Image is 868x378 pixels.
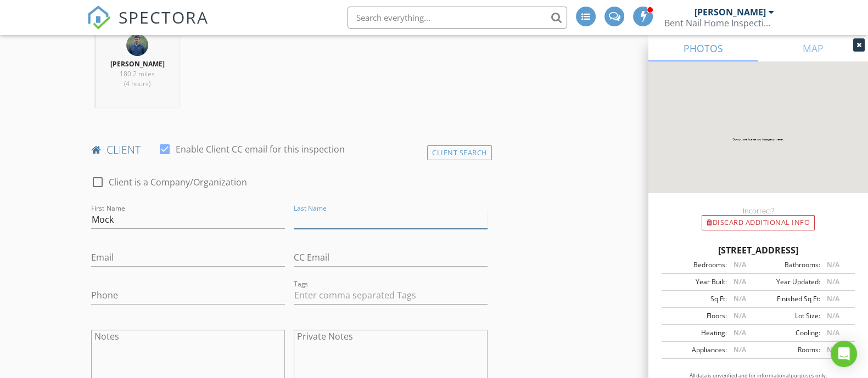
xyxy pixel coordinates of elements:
[176,144,345,155] label: Enable Client CC email for this inspection
[648,61,868,219] img: streetview
[827,277,839,286] span: N/A
[758,328,820,338] div: Cooling:
[733,328,746,337] span: N/A
[733,294,746,303] span: N/A
[87,5,111,30] img: The Best Home Inspection Software - Spectora
[831,341,857,367] div: Open Intercom Messenger
[665,311,727,321] div: Floors:
[827,294,839,303] span: N/A
[665,277,727,287] div: Year Built:
[733,260,746,269] span: N/A
[758,277,820,287] div: Year Updated:
[124,79,150,88] span: (4 hours)
[695,7,766,18] div: [PERSON_NAME]
[665,260,727,270] div: Bedrooms:
[87,15,209,38] a: SPECTORA
[733,311,746,320] span: N/A
[120,69,155,78] span: 180.2 miles
[758,260,820,270] div: Bathrooms:
[662,244,855,257] div: [STREET_ADDRESS]
[733,277,746,286] span: N/A
[827,328,839,337] span: N/A
[665,345,727,355] div: Appliances:
[665,294,727,304] div: Sq Ft:
[827,345,839,354] span: N/A
[126,34,148,56] img: matt_pic.jpg
[110,59,165,69] strong: [PERSON_NAME]
[427,145,492,160] div: Client Search
[758,294,820,304] div: Finished Sq Ft:
[758,311,820,321] div: Lot Size:
[827,260,839,269] span: N/A
[648,35,758,61] a: PHOTOS
[665,328,727,338] div: Heating:
[758,345,820,355] div: Rooms:
[733,345,746,354] span: N/A
[827,311,839,320] span: N/A
[91,143,488,157] h4: client
[664,18,774,29] div: Bent Nail Home Inspection Services
[348,7,567,29] input: Search everything...
[109,177,247,188] label: Client is a Company/Organization
[702,215,815,230] div: Discard Additional info
[648,206,868,215] div: Incorrect?
[119,5,209,29] span: SPECTORA
[758,35,868,61] a: MAP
